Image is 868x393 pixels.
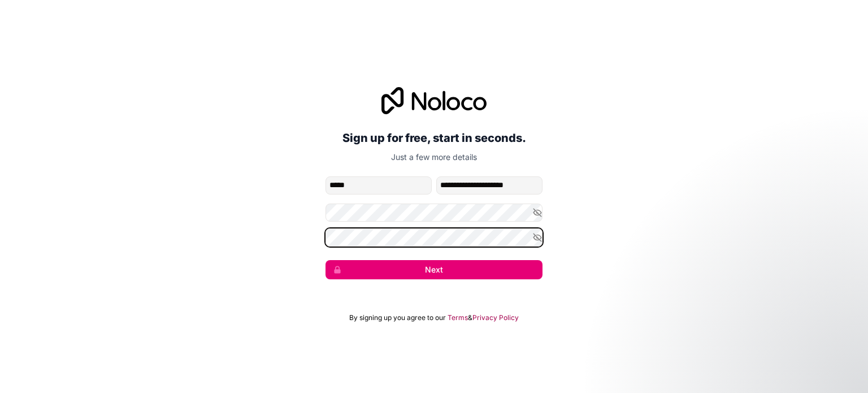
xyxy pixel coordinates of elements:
[468,313,472,322] span: &
[325,128,542,148] h2: Sign up for free, start in seconds.
[436,176,542,195] input: family-name
[325,260,542,279] button: Next
[325,228,542,247] input: Confirm password
[642,308,868,387] iframe: Intercom notifications message
[448,313,468,322] a: Terms
[325,152,542,163] p: Just a few more details
[349,313,446,322] span: By signing up you agree to our
[325,176,432,195] input: given-name
[325,204,542,222] input: Password
[472,313,519,322] a: Privacy Policy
